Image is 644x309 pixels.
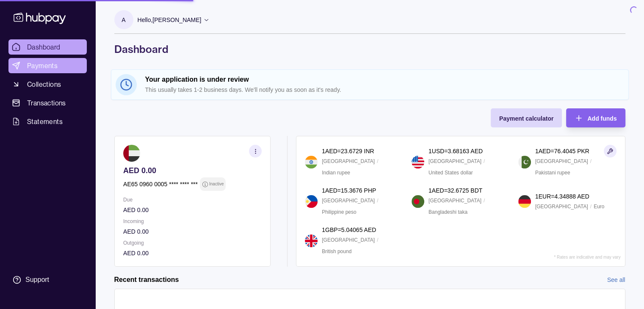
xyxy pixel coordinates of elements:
[412,195,424,208] img: bd
[428,207,467,217] p: Bangladeshi taka
[535,202,588,211] p: [GEOGRAPHIC_DATA]
[123,145,140,162] img: ae
[322,207,356,217] p: Philippine peso
[27,42,61,52] span: Dashboard
[25,275,49,284] div: Support
[8,95,87,110] a: Transactions
[484,157,485,166] p: /
[535,146,589,156] p: 1 AED = 76.4045 PKR
[535,168,570,177] p: Pakistani rupee
[322,157,375,166] p: [GEOGRAPHIC_DATA]
[428,146,483,156] p: 1 USD = 3.68163 AED
[305,156,318,168] img: in
[27,79,61,89] span: Collections
[428,196,481,205] p: [GEOGRAPHIC_DATA]
[518,156,531,168] img: pk
[428,157,481,166] p: [GEOGRAPHIC_DATA]
[123,227,262,236] p: AED 0.00
[535,157,588,166] p: [GEOGRAPHIC_DATA]
[491,108,562,127] button: Payment calculator
[8,271,87,289] a: Support
[138,15,202,25] p: Hello, [PERSON_NAME]
[322,146,374,156] p: 1 AED = 23.6729 INR
[305,235,318,247] img: gb
[27,98,66,108] span: Transactions
[114,275,179,284] h2: Recent transactions
[27,61,58,71] span: Payments
[305,195,318,208] img: ph
[322,225,376,235] p: 1 GBP = 5.04065 AED
[322,168,350,177] p: Indian rupee
[377,196,378,205] p: /
[590,202,591,211] p: /
[209,179,223,189] p: Inactive
[412,156,424,168] img: us
[123,238,262,248] p: Outgoing
[145,85,624,94] p: This usually takes 1-2 business days. We'll notify you as soon as it's ready.
[377,235,378,245] p: /
[587,115,616,122] span: Add funds
[322,186,376,195] p: 1 AED = 15.3676 PHP
[123,195,262,204] p: Due
[114,42,625,56] h1: Dashboard
[123,205,262,215] p: AED 0.00
[554,255,620,259] p: * Rates are indicative and may vary
[123,217,262,226] p: Incoming
[8,77,87,92] a: Collections
[607,275,625,284] a: See all
[322,196,375,205] p: [GEOGRAPHIC_DATA]
[145,75,624,84] h2: Your application is under review
[566,108,625,127] button: Add funds
[590,157,591,166] p: /
[322,235,375,245] p: [GEOGRAPHIC_DATA]
[123,248,262,258] p: AED 0.00
[8,39,87,55] a: Dashboard
[123,166,262,175] p: AED 0.00
[8,114,87,129] a: Statements
[322,247,351,256] p: British pound
[428,186,482,195] p: 1 AED = 32.6725 BDT
[8,58,87,73] a: Payments
[122,15,125,25] p: A
[499,115,553,122] span: Payment calculator
[377,157,378,166] p: /
[594,202,604,211] p: Euro
[27,116,63,127] span: Statements
[484,196,485,205] p: /
[518,195,531,208] img: de
[535,192,589,201] p: 1 EUR = 4.34888 AED
[428,168,473,177] p: United States dollar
